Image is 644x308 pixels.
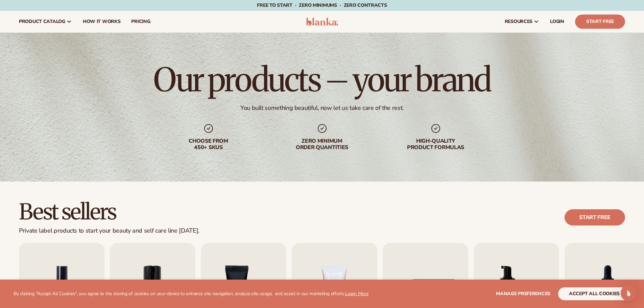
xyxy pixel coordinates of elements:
[14,291,368,297] p: By clicking "Accept All Cookies", you agree to the storing of cookies on your device to enhance s...
[126,11,156,32] a: pricing
[505,19,532,24] span: resources
[19,227,199,235] div: Private label products to start your beauty and self care line [DATE].
[545,11,570,32] a: LOGIN
[165,138,252,151] div: Choose from 450+ Skus
[77,11,126,32] a: How It Works
[306,18,338,26] img: logo
[496,290,550,297] span: Manage preferences
[565,209,625,226] a: Start free
[257,2,387,8] span: Free to start · ZERO minimums · ZERO contracts
[131,19,150,24] span: pricing
[558,287,630,300] button: accept all cookies
[19,19,65,24] span: product catalog
[240,104,404,112] div: You built something beautiful, now let us take care of the rest.
[550,19,564,24] span: LOGIN
[14,11,77,32] a: product catalog
[621,285,637,301] div: Open Intercom Messenger
[575,15,625,29] a: Start Free
[499,11,545,32] a: resources
[345,290,368,297] a: Learn More
[153,64,490,96] h1: Our products – your brand
[83,19,121,24] span: How It Works
[279,138,365,151] div: Zero minimum order quantities
[496,287,550,300] button: Manage preferences
[19,200,199,223] h2: Best sellers
[392,138,479,151] div: High-quality product formulas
